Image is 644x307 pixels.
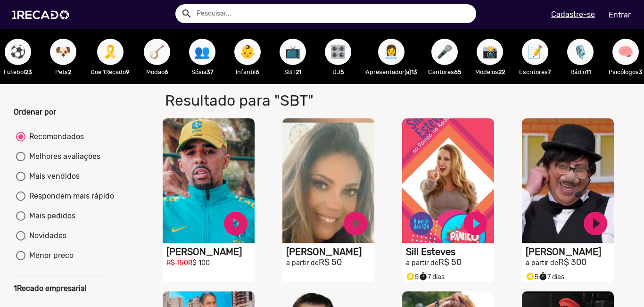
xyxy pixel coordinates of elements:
b: 6 [165,68,168,75]
button: 🧠 [612,39,639,65]
h2: R$ 50 [286,257,374,268]
input: Pesquisar... [190,4,476,23]
a: play_circle_filled [341,209,370,238]
p: Pets [45,67,81,76]
small: stars [526,272,535,281]
span: 📝 [527,39,543,65]
u: Cadastre-se [551,10,595,19]
button: 🎛️ [325,39,351,65]
p: SBT [275,67,311,76]
a: play_circle_filled [461,209,489,238]
small: timer [419,272,428,281]
p: Doe 1Recado [91,67,130,76]
h1: Resultado para "SBT" [158,91,463,109]
span: 👥 [194,39,210,65]
button: 👥 [189,39,215,65]
button: 🪕 [144,39,170,65]
button: 🎙️ [567,39,594,65]
b: 6 [256,68,259,75]
button: Example home icon [178,5,194,21]
b: 11 [586,68,591,75]
p: DJ [320,67,356,76]
p: Rádio [562,67,598,76]
span: 5 [406,273,419,281]
p: Psicólogos [608,67,644,76]
h2: R$ 50 [406,257,494,268]
div: Respondem mais rápido [25,191,114,202]
small: timer [538,272,547,281]
div: Melhores avaliações [25,151,100,162]
i: Selo super talento [526,270,535,281]
b: 5 [340,68,344,75]
small: R$ 100 [188,259,210,267]
span: 7 dias [538,273,564,281]
p: Modão [139,67,175,76]
div: Novidades [25,230,66,241]
span: 🎤 [437,39,453,65]
p: Cantores [427,67,462,76]
small: R$ 150 [166,259,188,267]
p: Escritores [517,67,553,76]
button: 🐶 [50,39,76,65]
b: 2 [68,68,71,75]
span: 5 [526,273,538,281]
p: Infantil [230,67,265,76]
b: 65 [454,68,462,75]
h2: R$ 300 [526,257,614,268]
b: 22 [498,68,505,75]
button: 👶 [234,39,261,65]
b: 1Recado empresarial [14,284,87,293]
span: 🧠 [618,39,634,65]
button: 📝 [522,39,548,65]
span: 🎙️ [572,39,588,65]
b: 3 [639,68,643,75]
b: Ordenar por [14,108,56,116]
a: play_circle_filled [222,209,250,238]
div: Mais vendidos [25,171,80,182]
span: 🎛️ [330,39,346,65]
i: timer [538,270,547,281]
div: Mais pedidos [25,210,75,222]
button: 📺 [280,39,306,65]
i: timer [419,270,428,281]
span: 📺 [285,39,301,65]
small: a partir de [286,259,319,267]
span: 👩‍💼 [383,39,399,65]
span: 👶 [239,39,256,65]
h1: [PERSON_NAME] [166,246,255,257]
p: Sósia [184,67,220,76]
small: stars [406,272,415,281]
b: 23 [25,68,32,75]
mat-icon: Example home icon [181,8,192,19]
span: 🪕 [149,39,165,65]
span: ⚽ [10,39,26,65]
h1: Sill Esteves [406,246,494,257]
b: 7 [548,68,551,75]
h1: [PERSON_NAME] [526,246,614,257]
h1: [PERSON_NAME] [286,246,374,257]
video: S1RECADO vídeos dedicados para fãs e empresas [282,118,374,243]
b: 21 [296,68,301,75]
a: Entrar [603,7,637,23]
button: 📸 [477,39,503,65]
b: 37 [206,68,214,75]
div: Recomendados [25,131,84,142]
span: 🎗️ [102,39,118,65]
button: ⚽ [5,39,31,65]
div: Menor preco [25,250,74,261]
button: 🎤 [431,39,458,65]
p: Modelos [472,67,508,76]
button: 🎗️ [97,39,124,65]
small: a partir de [526,259,558,267]
b: 13 [411,68,417,75]
video: S1RECADO vídeos dedicados para fãs e empresas [402,118,494,243]
p: Apresentador(a) [365,67,417,76]
video: S1RECADO vídeos dedicados para fãs e empresas [163,118,255,243]
span: 📸 [482,39,498,65]
video: S1RECADO vídeos dedicados para fãs e empresas [522,118,614,243]
i: Selo super talento [406,270,415,281]
b: 9 [126,68,130,75]
small: a partir de [406,259,438,267]
a: play_circle_filled [581,209,610,238]
button: 👩‍💼 [378,39,405,65]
